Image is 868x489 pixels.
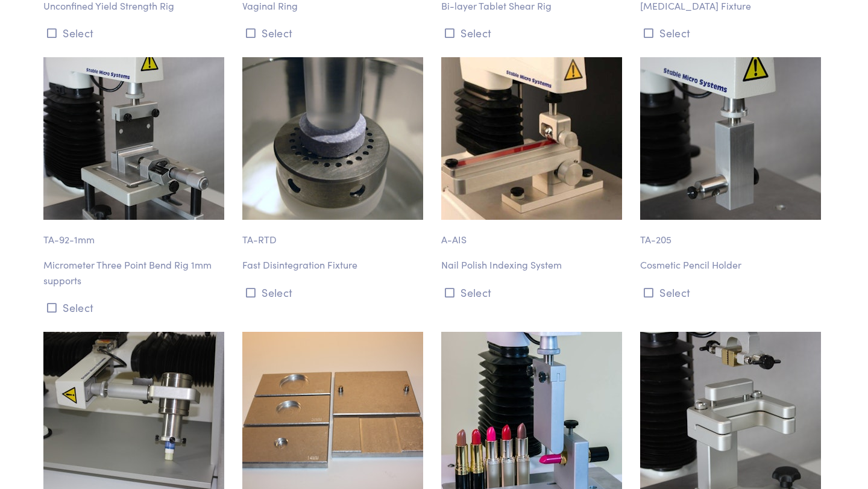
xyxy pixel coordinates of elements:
img: ta-rtd_fast-disintegration-fixture.jpg [242,57,423,220]
button: Select [43,297,228,317]
p: TA-205 [640,220,825,248]
p: TA-92-1mm [43,220,228,248]
img: ta-92-1mm_micrometer-three-point-bend-rig_0269.jpg [43,57,224,220]
button: Select [441,23,626,43]
button: Select [640,282,825,302]
p: TA-RTD [242,220,427,248]
button: Select [43,23,228,43]
p: A-AIS [441,220,626,248]
img: cosmetic-a_ais-nail-polish-indexing-system-2.jpg [441,57,622,220]
button: Select [242,282,427,302]
p: Nail Polish Indexing System [441,257,626,273]
img: ta-205_cosmetic-pencil-holder.jpg [640,57,821,220]
button: Select [640,23,825,43]
p: Micrometer Three Point Bend Rig 1mm supports [43,257,228,288]
p: Fast Disintegration Fixture [242,257,427,273]
p: Cosmetic Pencil Holder [640,257,825,273]
button: Select [441,282,626,302]
button: Select [242,23,427,43]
